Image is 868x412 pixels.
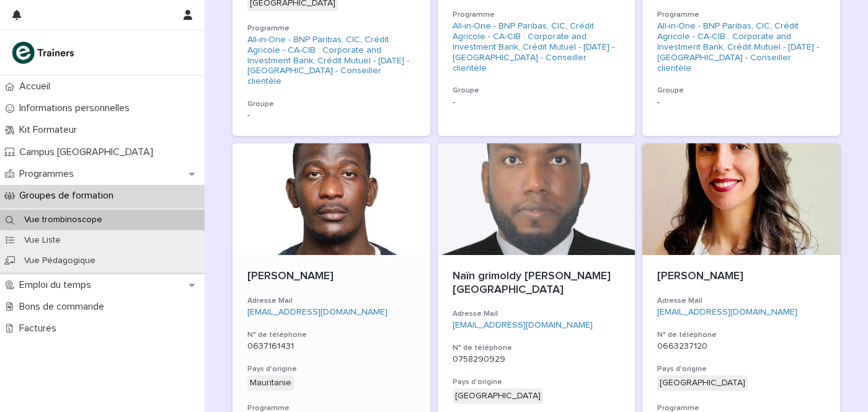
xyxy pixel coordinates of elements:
p: 0758290929 [453,354,621,365]
p: 0637161431 [247,341,415,352]
h3: Pays d'origine [453,377,621,387]
p: Informations personnelles [14,102,139,114]
h3: Groupe [657,86,825,96]
a: All-in-One - BNP Paribas, CIC, Crédit Agricole - CA-CIB : Corporate and Investment Bank, Crédit M... [247,35,415,87]
p: - [453,97,621,108]
p: Bons de commande [14,301,114,313]
p: Groupes de formation [14,190,123,202]
h3: N° de téléphone [657,330,825,340]
p: Naïn grimoldy [PERSON_NAME][GEOGRAPHIC_DATA] [453,270,621,297]
h3: Adresse Mail [453,309,621,319]
h3: Programme [657,10,825,20]
p: Emploi du temps [14,279,101,291]
h3: Programme [453,10,621,20]
h3: N° de téléphone [247,330,415,340]
a: All-in-One - BNP Paribas, CIC, Crédit Agricole - CA-CIB : Corporate and Investment Bank, Crédit M... [453,21,621,73]
h3: Adresse Mail [247,296,415,306]
h3: Pays d'origine [657,364,825,374]
p: Vue trombinoscope [14,215,112,225]
div: Mauritanie [247,375,294,391]
p: [PERSON_NAME] [657,270,825,284]
p: Vue Liste [14,235,71,246]
p: Vue Pédagogique [14,256,105,266]
p: Kit Formateur [14,124,87,136]
a: [EMAIL_ADDRESS][DOMAIN_NAME] [453,321,593,329]
a: [EMAIL_ADDRESS][DOMAIN_NAME] [657,308,797,316]
a: [EMAIL_ADDRESS][DOMAIN_NAME] [247,308,387,316]
p: Factures [14,323,66,334]
p: 0663237120 [657,341,825,352]
img: K0CqGN7SDeD6s4JG8KQk [10,40,78,65]
p: [PERSON_NAME] [247,270,415,284]
h3: Adresse Mail [657,296,825,306]
a: All-in-One - BNP Paribas, CIC, Crédit Agricole - CA-CIB : Corporate and Investment Bank, Crédit M... [657,21,825,73]
div: [GEOGRAPHIC_DATA] [453,388,543,404]
p: Programmes [14,168,84,180]
h3: N° de téléphone [453,343,621,353]
p: Campus [GEOGRAPHIC_DATA] [14,146,163,158]
h3: Groupe [453,86,621,96]
h3: Programme [247,24,415,34]
div: [GEOGRAPHIC_DATA] [657,375,748,391]
p: - [247,110,415,121]
h3: Pays d'origine [247,364,415,374]
p: Accueil [14,81,60,92]
h3: Groupe [247,99,415,109]
p: - [657,97,825,108]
